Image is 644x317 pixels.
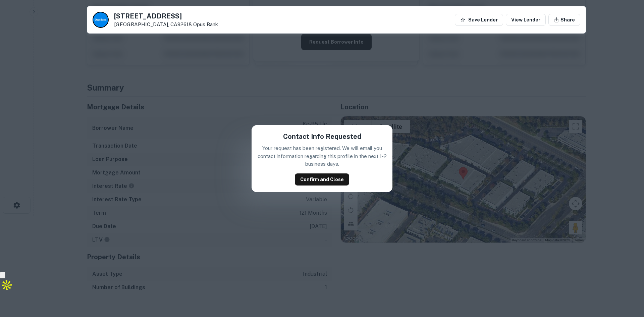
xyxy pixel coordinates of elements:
[506,14,546,26] a: View Lender
[283,131,361,142] h5: Contact Info Requested
[114,21,218,28] p: [GEOGRAPHIC_DATA], CA92618
[295,173,349,186] button: Confirm and Close
[114,13,218,19] h5: [STREET_ADDRESS]
[193,21,218,27] a: Opus Bank
[257,144,387,168] p: Your request has been registered. We will email you contact information regarding this profile in...
[548,14,580,26] button: Share
[455,14,503,26] button: Save Lender
[610,263,644,296] iframe: Chat Widget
